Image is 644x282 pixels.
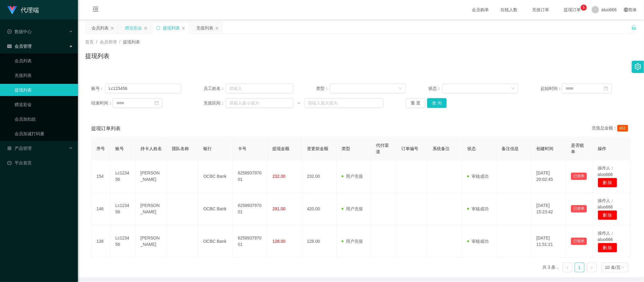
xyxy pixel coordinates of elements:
input: 请输入 [226,84,293,93]
span: 订单编号 [401,146,418,151]
div: 充值列表 [196,22,213,34]
button: 删 除 [598,210,617,220]
i: 图标: down [399,87,402,91]
h1: 提现列表 [85,51,110,60]
span: 232.00 [273,174,286,179]
td: OCBC Bank [198,193,233,225]
span: 首页 [85,40,94,44]
i: 图标: down [511,87,515,91]
i: 图标: right [590,266,594,270]
span: 用户充值 [342,174,363,179]
button: 重 置 [406,98,425,108]
td: [PERSON_NAME] [136,193,167,225]
a: 图标: dashboard平台首页 [7,157,73,169]
td: 625893797001 [233,193,268,225]
span: 创建时间 [536,146,553,151]
a: 充值列表 [15,69,73,81]
i: 图标: close [110,26,114,30]
span: 291.00 [273,206,286,211]
span: 银行 [203,146,212,151]
span: 用户充值 [342,206,363,211]
i: 图标: setting [635,63,641,70]
span: 状态： [428,85,442,92]
img: logo.9652507e.png [7,6,17,15]
i: 图标: unlock [631,25,637,30]
span: 类型： [316,85,330,92]
td: 154 [92,160,110,193]
li: 下一页 [587,263,597,272]
span: 持卡人姓名 [141,146,162,151]
div: 10 条/页 [605,263,621,272]
td: 146 [92,193,110,225]
i: 图标: calendar [604,86,608,91]
span: 充值订单 [529,8,552,12]
td: 232.00 [302,160,337,193]
button: 查 询 [427,98,447,108]
i: 图标: sync [156,26,160,30]
span: 提现金额 [273,146,290,151]
i: 图标: down [621,266,625,270]
td: OCBC Bank [198,225,233,258]
td: 625893797001 [233,225,268,258]
input: 请输入最大值为 [304,98,384,108]
span: 卡号 [238,146,246,151]
td: OCBC Bank [198,160,233,193]
span: 变更前金额 [307,146,328,151]
span: 128.00 [273,239,286,244]
span: 提现订单 [561,8,584,12]
span: 数据中心 [7,29,32,34]
a: 会员加减打码量 [15,128,73,140]
button: 已锁单 [571,238,587,245]
span: 员工姓名： [204,85,226,92]
span: 提现订单列表 [91,125,120,132]
span: 操作人：aluo666 [598,166,615,177]
a: 1 [575,263,584,272]
a: 赠送彩金 [15,98,73,111]
div: 提现列表 [163,22,180,34]
i: 图标: global [624,8,628,12]
td: [DATE] 15:23:42 [531,193,566,225]
div: 充值总金额： [592,125,631,132]
div: 赠送彩金 [125,22,142,34]
span: 会员管理 [7,44,32,49]
button: 已锁单 [571,205,587,212]
sup: 5 [581,5,587,11]
span: 是否锁单 [571,143,584,154]
span: 充值区间： [204,100,226,106]
span: 会员管理 [100,40,117,44]
span: ~ [294,100,304,106]
i: 图标: close [182,26,185,30]
span: 651 [617,125,628,132]
span: 起始时间： [541,85,562,92]
span: 审核成功 [467,174,489,179]
li: 共 3 条， [542,263,560,272]
td: 138 [92,225,110,258]
input: 请输入最小值为 [226,98,293,108]
i: 图标: calendar [155,101,159,105]
td: Lc123456 [110,225,136,258]
span: 状态 [467,146,476,151]
a: 会员列表 [15,55,73,67]
td: 128.00 [302,225,337,258]
td: Lc123456 [110,160,136,193]
i: 图标: check-circle-o [7,29,12,34]
span: 代付渠道 [376,143,389,154]
span: 产品管理 [7,146,32,151]
span: / [96,40,97,44]
a: 提现列表 [15,84,73,96]
span: 类型 [342,146,350,151]
span: 在线人数 [497,8,520,12]
i: 图标: menu-fold [85,0,106,20]
span: 团队名称 [172,146,189,151]
span: 账号 [115,146,124,151]
span: / [119,40,120,44]
span: 账号： [91,85,105,92]
span: 备注信息 [502,146,519,151]
h1: 代理端 [21,0,39,20]
button: 已锁单 [571,173,587,180]
li: 上一页 [562,263,572,272]
span: 结束时间： [91,100,113,106]
span: 用户充值 [342,239,363,244]
td: [DATE] 20:02:45 [531,160,566,193]
td: 420.00 [302,193,337,225]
